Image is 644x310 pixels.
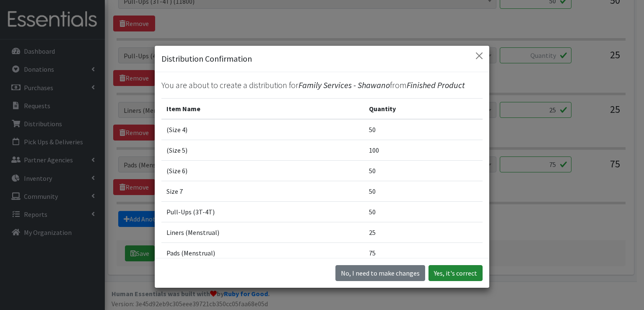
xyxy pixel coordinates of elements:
td: Liners (Menstrual) [161,222,364,242]
button: No I need to make changes [335,265,425,281]
td: 25 [364,222,483,242]
td: Size 7 [161,181,364,201]
td: 75 [364,242,483,263]
td: 100 [364,140,483,160]
th: Item Name [161,98,364,119]
td: 50 [364,201,483,222]
button: Close [473,49,486,63]
td: (Size 4) [161,119,364,140]
td: (Size 6) [161,160,364,181]
td: 50 [364,119,483,140]
td: Pads (Menstrual) [161,242,364,263]
td: 50 [364,160,483,181]
td: (Size 5) [161,140,364,160]
span: Finished Product [407,80,465,90]
button: Yes, it's correct [428,265,483,281]
td: Pull-Ups (3T-4T) [161,201,364,222]
td: 50 [364,181,483,201]
p: You are about to create a distribution for from [161,79,483,91]
h5: Distribution Confirmation [161,52,252,65]
th: Quantity [364,98,483,119]
span: Family Services - Shawano [299,80,390,90]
